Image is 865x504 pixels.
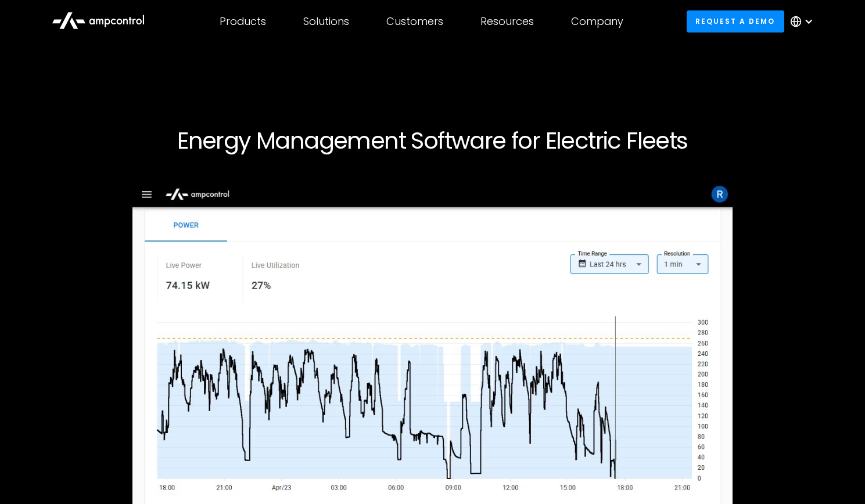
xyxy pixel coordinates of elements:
[303,15,349,28] div: Solutions
[687,10,784,32] a: Request a demo
[386,15,443,28] div: Customers
[571,15,623,28] div: Company
[80,127,786,154] h1: Energy Management Software for Electric Fleets
[220,15,266,28] div: Products
[480,15,534,28] div: Resources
